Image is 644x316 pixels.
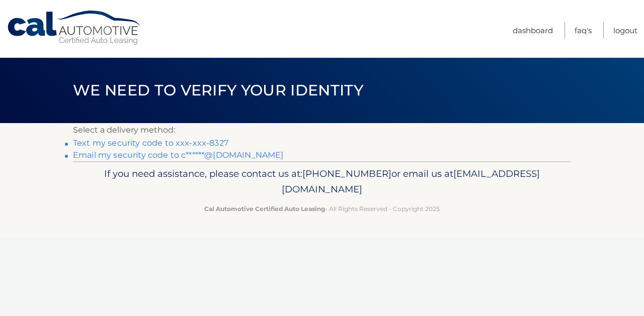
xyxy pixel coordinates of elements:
[204,205,325,213] strong: Cal Automotive Certified Auto Leasing
[7,10,142,46] a: Cal Automotive
[73,150,284,160] a: Email my security code to c******@[DOMAIN_NAME]
[302,168,391,179] span: [PHONE_NUMBER]
[613,22,637,39] a: Logout
[575,22,592,39] a: FAQ's
[513,22,553,39] a: Dashboard
[73,138,228,148] a: Text my security code to xxx-xxx-8327
[73,81,363,99] span: We need to verify your identity
[79,166,565,198] p: If you need assistance, please contact us at: or email us at
[73,123,571,137] p: Select a delivery method:
[79,203,565,214] p: - All Rights Reserved - Copyright 2025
